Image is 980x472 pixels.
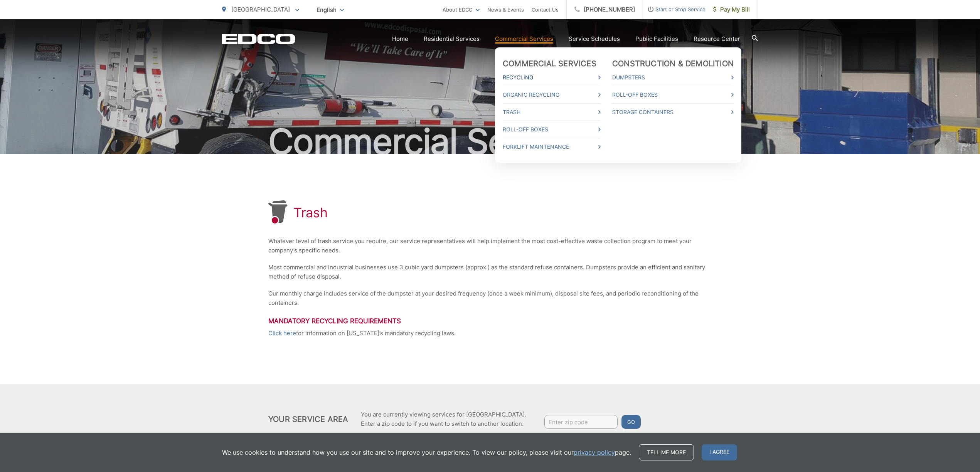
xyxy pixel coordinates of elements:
[635,34,678,44] a: Public Facilities
[569,34,620,44] a: Service Schedules
[612,90,734,99] a: Roll-Off Boxes
[544,415,618,429] input: Enter zip code
[392,34,408,44] a: Home
[487,5,524,14] a: News & Events
[231,6,290,13] span: [GEOGRAPHIC_DATA]
[612,108,734,117] a: Storage Containers
[222,123,758,161] h2: Commercial Services
[503,59,596,68] a: Commercial Services
[503,90,601,99] a: Organic Recycling
[361,410,526,428] p: You are currently viewing services for [GEOGRAPHIC_DATA]. Enter a zip code to if you want to swit...
[268,329,712,338] p: for information on [US_STATE]’s mandatory recycling laws.
[503,142,601,151] a: Forklift Maintenance
[713,5,750,14] span: Pay My Bill
[621,415,641,429] button: Go
[268,329,296,338] a: Click here
[222,448,631,457] p: We use cookies to understand how you use our site and to improve your experience. To view our pol...
[268,415,348,424] h2: Your Service Area
[702,444,737,460] span: I agree
[268,317,712,325] h3: Mandatory Recycling Requirements
[574,448,615,457] a: privacy policy
[311,3,350,17] span: English
[424,34,480,44] a: Residential Services
[222,34,295,44] a: EDCD logo. Return to the homepage.
[612,59,734,68] a: Construction & Demolition
[694,34,740,44] a: Resource Center
[503,73,601,82] a: Recycling
[443,5,480,14] a: About EDCO
[293,205,328,220] h1: Trash
[268,263,712,281] p: Most commercial and industrial businesses use 3 cubic yard dumpsters (approx.) as the standard re...
[495,34,553,44] a: Commercial Services
[612,73,734,82] a: Dumpsters
[532,5,559,14] a: Contact Us
[268,237,712,255] p: Whatever level of trash service you require, our service representatives will help implement the ...
[639,444,694,460] a: Tell me more
[503,108,601,117] a: Trash
[503,125,601,134] a: Roll-Off Boxes
[268,289,712,307] p: Our monthly charge includes service of the dumpster at your desired frequency (once a week minimu...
